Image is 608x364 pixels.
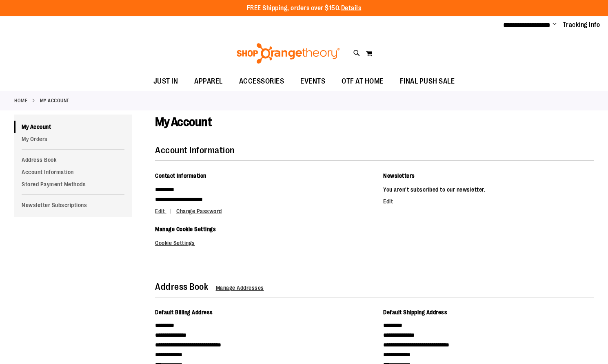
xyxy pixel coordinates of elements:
[155,208,175,214] a: Edit
[341,4,362,12] a: Details
[292,72,333,91] a: EVENTS
[14,154,132,166] a: Address Book
[155,145,235,155] strong: Account Information
[153,72,178,90] span: JUST IN
[235,43,341,64] img: Shop Orangetheory
[333,72,392,91] a: OTF AT HOME
[563,20,600,29] a: Tracking Info
[155,172,206,179] span: Contact Information
[155,240,195,246] a: Cookie Settings
[231,72,293,91] a: ACCESSORIES
[553,21,557,29] button: Account menu
[14,199,132,211] a: Newsletter Subscriptions
[155,282,208,292] strong: Address Book
[392,72,463,91] a: FINAL PUSH SALE
[194,72,223,90] span: APPAREL
[14,97,27,104] a: Home
[155,309,213,315] span: Default Billing Address
[40,97,69,104] strong: My Account
[14,133,132,145] a: My Orders
[14,121,132,133] a: My Account
[247,4,362,13] p: FREE Shipping, orders over $150.
[239,72,284,90] span: ACCESSORIES
[383,198,393,205] a: Edit
[300,72,325,90] span: EVENTS
[14,178,132,190] a: Stored Payment Methods
[155,115,212,129] span: My Account
[145,72,186,91] a: JUST IN
[400,72,455,90] span: FINAL PUSH SALE
[14,166,132,178] a: Account Information
[155,208,165,214] span: Edit
[216,285,264,291] a: Manage Addresses
[155,226,216,232] span: Manage Cookie Settings
[176,208,222,214] a: Change Password
[383,172,415,179] span: Newsletters
[383,185,594,194] p: You aren't subscribed to our newsletter.
[383,309,447,315] span: Default Shipping Address
[342,72,384,90] span: OTF AT HOME
[186,72,231,91] a: APPAREL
